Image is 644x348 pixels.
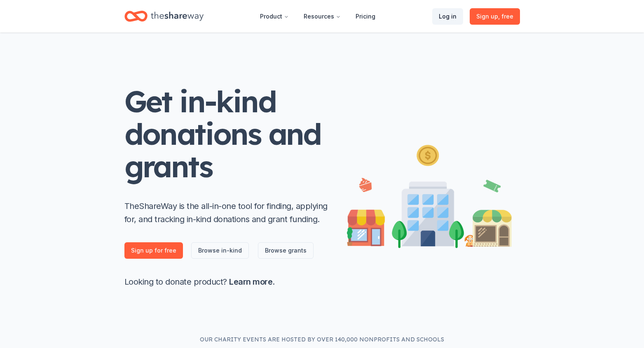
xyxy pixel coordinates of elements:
[349,8,382,25] a: Pricing
[432,8,463,25] a: Log in
[498,13,513,20] span: , free
[253,8,295,25] button: Product
[297,8,347,25] button: Resources
[470,8,520,25] a: Sign up, free
[476,12,513,21] span: Sign up
[253,7,382,26] nav: Main
[124,7,204,26] a: Home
